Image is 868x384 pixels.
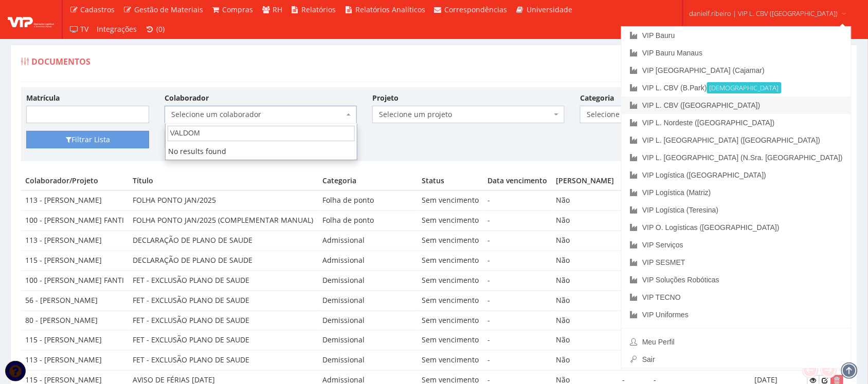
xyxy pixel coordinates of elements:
[622,201,851,219] a: VIP Logística (Teresina)
[619,271,650,291] td: -
[483,251,552,271] td: -
[483,311,552,331] td: -
[418,211,484,231] td: Sem vencimento
[81,5,115,14] span: Cadastros
[622,97,851,114] a: VIP L. CBV ([GEOGRAPHIC_DATA])
[165,106,357,123] span: Selecione um colaborador
[580,93,614,103] label: Categoria
[622,333,851,351] a: Meu Perfil
[418,251,484,271] td: Sem vencimento
[156,24,165,34] span: (0)
[418,291,484,311] td: Sem vencimento
[527,5,572,14] span: Universidade
[622,306,851,323] a: VIP Uniformes
[129,231,318,251] td: DECLARAÇÃO DE PLANO DE SAUDE
[21,311,129,331] td: 80 - [PERSON_NAME]
[622,114,851,131] a: VIP L. Nordeste ([GEOGRAPHIC_DATA])
[622,289,851,306] a: VIP TECNO
[552,331,619,351] td: Não
[129,331,318,351] td: FET - EXCLUSÃO PLANO DE SAUDE
[129,190,318,210] td: FOLHA PONTO JAN/2025
[622,184,851,201] a: VIP Logística (Matriz)
[318,351,418,371] td: Demissional
[445,5,508,14] span: Correspondências
[318,271,418,291] td: Demissional
[622,271,851,289] a: VIP Soluções Robóticas
[483,190,552,210] td: -
[318,211,418,231] td: Folha de ponto
[587,109,690,120] span: Selecione a categoria
[622,27,851,44] a: VIP Bauru
[355,5,425,14] span: Relatórios Analíticos
[21,211,129,231] td: 100 - [PERSON_NAME] FANTI
[318,171,418,190] th: Categoria
[129,171,318,190] th: Título
[129,351,318,371] td: FET - EXCLUSÃO PLANO DE SAUDE
[21,190,129,210] td: 113 - [PERSON_NAME]
[619,190,650,210] td: -
[21,291,129,311] td: 56 - [PERSON_NAME]
[21,331,129,351] td: 115 - [PERSON_NAME]
[552,351,619,371] td: Não
[21,351,129,371] td: 113 - [PERSON_NAME]
[21,231,129,251] td: 113 - [PERSON_NAME]
[622,219,851,236] a: VIP O. Logísticas ([GEOGRAPHIC_DATA])
[619,171,650,190] th: Data
[129,271,318,291] td: FET - EXCLUSÃO PLANO DE SAUDE
[622,166,851,184] a: VIP Logística ([GEOGRAPHIC_DATA])
[129,251,318,271] td: DECLARAÇÃO DE PLANO DE SAUDE
[26,93,60,103] label: Matrícula
[483,351,552,371] td: -
[273,5,282,14] span: RH
[129,211,318,231] td: FOLHA PONTO JAN/2025 (COMPLEMENTAR MANUAL)
[622,44,851,62] a: VIP Bauru Manaus
[622,236,851,254] a: VIP Serviços
[483,231,552,251] td: -
[619,311,650,331] td: -
[165,93,209,103] label: Colaborador
[552,211,619,231] td: Não
[302,5,336,14] span: Relatórios
[129,311,318,331] td: FET - EXCLUSÃO PLANO DE SAUDE
[318,331,418,351] td: Demissional
[318,311,418,331] td: Demissional
[97,24,137,34] span: Integrações
[418,171,484,190] th: Status
[622,351,851,368] a: Sair
[31,56,91,67] span: Documentos
[622,149,851,166] a: VIP L. [GEOGRAPHIC_DATA] (N.Sra. [GEOGRAPHIC_DATA])
[690,8,838,18] span: danielf.ribeiro | VIP L. CBV ([GEOGRAPHIC_DATA])
[580,106,703,123] span: Selecione a categoria
[619,251,650,271] td: -
[129,291,318,311] td: FET - EXCLUSÃO PLANO DE SAUDE
[619,351,650,371] td: -
[141,20,169,39] a: (0)
[8,12,54,27] img: logo
[622,62,851,79] a: VIP [GEOGRAPHIC_DATA] (Cajamar)
[26,131,149,148] button: Filtrar Lista
[707,82,782,93] small: [DEMOGRAPHIC_DATA]
[619,331,650,351] td: -
[81,24,89,34] span: TV
[418,351,484,371] td: Sem vencimento
[552,271,619,291] td: Não
[93,20,141,39] a: Integrações
[379,109,552,120] span: Selecione um projeto
[552,311,619,331] td: Não
[318,251,418,271] td: Admissional
[619,231,650,251] td: -
[418,311,484,331] td: Sem vencimento
[619,211,650,231] td: -
[166,143,357,160] li: No results found
[483,211,552,231] td: -
[318,291,418,311] td: Demissional
[483,291,552,311] td: -
[223,5,254,14] span: Compras
[418,331,484,351] td: Sem vencimento
[483,171,552,190] th: Data vencimento
[622,79,851,97] a: VIP L. CBV (B.Park)[DEMOGRAPHIC_DATA]
[21,171,129,190] th: Colaborador/Projeto
[552,190,619,210] td: Não
[134,5,203,14] span: Gestão de Materiais
[318,190,418,210] td: Folha de ponto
